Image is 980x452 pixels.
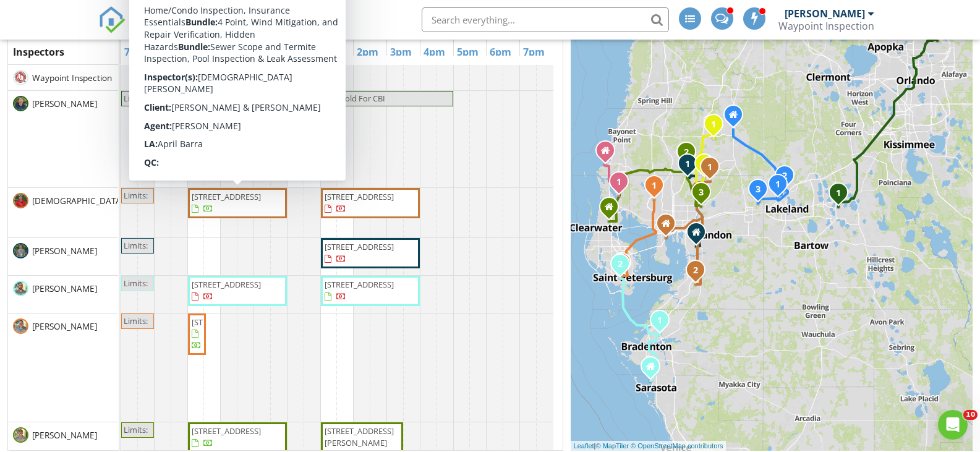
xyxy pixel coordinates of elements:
[454,42,482,62] a: 5pm
[698,189,703,197] i: 3
[420,42,448,62] a: 4pm
[155,42,182,62] a: 8am
[963,410,978,420] span: 10
[651,182,656,190] i: 1
[701,192,709,199] div: 11204 Sycamore Glen Loop, Thonotosassa, FL 33592
[609,207,616,214] div: 1932 Meadow Dr, Clearwater Fl 33763
[30,98,100,110] span: [PERSON_NAME]
[13,45,64,59] span: Inspectors
[13,427,28,443] img: eddie_b_1.jpeg
[192,191,261,202] span: [STREET_ADDRESS]
[192,279,261,290] span: [STREET_ADDRESS]
[938,410,968,440] iframe: Intercom live chat
[124,278,148,289] span: Limits:
[192,317,261,328] span: [STREET_ADDRESS]
[124,240,148,251] span: Limits:
[339,93,385,104] span: Hold For CBI
[121,42,149,62] a: 7am
[98,17,236,43] a: SPECTORA
[98,6,126,33] img: The Best Home Inspection Software - Spectora
[30,245,100,257] span: [PERSON_NAME]
[124,190,148,201] span: Limits:
[775,181,780,189] i: 1
[192,425,261,437] span: [STREET_ADDRESS]
[422,7,669,32] input: Search everything...
[631,442,723,450] a: © OpenStreetMap contributors
[30,283,100,295] span: [PERSON_NAME]
[758,189,765,196] div: 4015 Harvest Hearth Pl, Plant City, FL 33565
[124,424,148,435] span: Limits:
[124,93,148,104] span: Limits:
[692,267,697,275] i: 2
[134,6,236,32] span: SPECTORA
[574,442,594,450] a: Leaflet
[325,425,394,448] span: [STREET_ADDRESS][PERSON_NAME]
[714,124,721,131] div: 32588 Rustic Rise Rd, San Antonio, FL 33576
[838,192,846,200] div: 2420 Edwin St NE, Winter Haven, FL 33881
[571,441,726,451] div: |
[696,232,704,239] div: 9014 Mountain Magnolia Dr, Riverview FL 33578
[710,121,715,129] i: 1
[254,42,288,62] a: 11am
[683,148,688,157] i: 2
[13,281,28,296] img: ross_1.jpeg
[30,429,100,441] span: [PERSON_NAME]
[684,160,689,169] i: 1
[619,181,626,189] div: 2674 Tanglewood Trail, Palm Harbor, FL 34685
[835,189,840,198] i: 1
[30,72,114,84] span: Waypoint Inspection
[487,42,514,62] a: 6pm
[707,163,712,172] i: 1
[660,320,667,327] div: 3813 Willow Branch Pl, Palmetto, FL 34221
[13,243,28,258] img: casey_4.jpeg
[13,193,28,208] img: christian_3.jpeg
[785,175,792,182] div: 5605 Driftwood Dr, Lakeland, FL 33809
[288,42,321,62] a: 12pm
[733,114,741,122] div: 13390 Willingham Loop, Dade City Fl 33525
[325,191,394,202] span: [STREET_ADDRESS]
[188,42,216,62] a: 9am
[354,42,381,62] a: 2pm
[221,42,254,62] a: 10am
[710,166,717,174] div: 18107 Diamond Cove Ct, Tampa, FL 33647
[325,241,394,252] span: [STREET_ADDRESS]
[616,178,621,187] i: 1
[785,7,865,20] div: [PERSON_NAME]
[686,151,694,159] div: 25252 Conestoga Dr, Land O' Lakes, FL 34639
[13,96,28,111] img: web_capture_2172025_105838_mail.google.com.jpeg
[605,150,613,158] div: 3358 Rock Valley Dr, Holiday Fl 34691
[595,442,629,450] a: © MapTiler
[291,94,360,117] span: [STREET_ADDRESS][PERSON_NAME]
[755,185,760,194] i: 3
[650,366,658,373] div: 3221 Bay Shore rd, Sarasota Fl 34234
[778,20,874,32] div: Waypoint Inspection
[13,318,28,334] img: jim_parsons_1.jpeg
[666,223,673,231] div: 2506 W Stroud Ave APT# 107, Tampa FL 33619
[325,279,394,290] span: [STREET_ADDRESS]
[30,320,100,333] span: [PERSON_NAME]
[321,42,349,62] a: 1pm
[617,260,622,269] i: 2
[620,263,628,271] div: 4235 3rd Ave S, St. Petersburg, FL 33711
[654,185,662,192] div: 14114 Village View Dr, Tampa, FL 33624
[387,42,415,62] a: 3pm
[778,184,785,191] div: 3158 Pebble Bend Dr, Lakeland, FL 33810
[520,42,548,62] a: 7pm
[30,195,191,207] span: [DEMOGRAPHIC_DATA][PERSON_NAME]
[124,315,148,326] span: Limits:
[13,70,28,85] img: screenshot_20250418_164326.png
[696,270,703,277] div: 4212 Unbridled Song Dr, Sun City Center, FL 33573
[782,172,786,181] i: 2
[688,163,695,171] div: 20020 Outpost Point Dr, Tampa, FL 33647
[657,317,662,325] i: 1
